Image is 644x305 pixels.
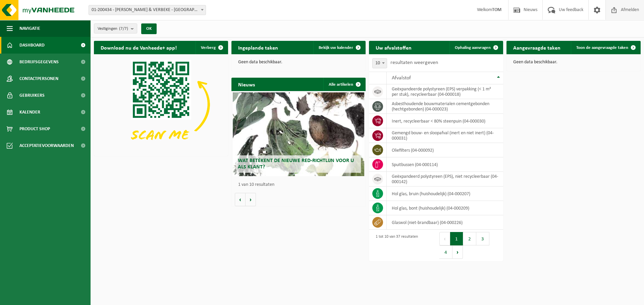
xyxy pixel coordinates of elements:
h2: Aangevraagde taken [506,41,567,54]
span: 10 [372,58,387,68]
span: Navigatie [19,20,40,37]
td: geëxpandeerd polystyreen (EPS), niet recycleerbaar (04-000142) [387,172,503,186]
span: 01-200434 - VULSTEKE & VERBEKE - POPERINGE [89,5,206,15]
label: resultaten weergeven [390,60,438,65]
span: Vestigingen [98,24,128,34]
button: Next [452,245,463,259]
span: Afvalstof [392,75,411,81]
td: geëxpandeerde polystyreen (EPS) verpakking (< 1 m² per stuk), recycleerbaar (04-000018) [387,84,503,99]
span: Kalender [19,104,40,121]
td: spuitbussen (04-000114) [387,157,503,172]
button: Verberg [196,41,227,54]
p: 1 van 10 resultaten [238,182,362,187]
div: 1 tot 10 van 37 resultaten [372,231,418,259]
h2: Uw afvalstoffen [369,41,418,54]
span: Product Shop [19,121,50,137]
button: Volgende [246,193,256,206]
a: Wat betekent de nieuwe RED-richtlijn voor u als klant? [233,92,364,176]
span: Wat betekent de nieuwe RED-richtlijn voor u als klant? [238,158,354,170]
a: Ophaling aanvragen [449,41,502,54]
span: Toon de aangevraagde taken [576,46,628,50]
button: Previous [439,232,450,245]
span: Contactpersonen [19,70,58,87]
span: Ophaling aanvragen [455,46,491,50]
td: asbesthoudende bouwmaterialen cementgebonden (hechtgebonden) (04-000023) [387,99,503,114]
span: 01-200434 - VULSTEKE & VERBEKE - POPERINGE [89,5,206,15]
strong: TOM [492,7,501,12]
td: hol glas, bont (huishoudelijk) (04-000209) [387,201,503,215]
button: 3 [476,232,489,245]
span: Dashboard [19,37,45,54]
button: OK [141,23,157,34]
td: oliefilters (04-000092) [387,143,503,157]
button: 2 [463,232,476,245]
h2: Download nu de Vanheede+ app! [94,41,183,54]
button: Vorige [235,193,246,206]
span: Gebruikers [19,87,45,104]
td: inert, recycleerbaar < 80% steenpuin (04-000030) [387,114,503,128]
span: 10 [373,59,387,68]
count: (7/7) [119,26,128,31]
td: gemengd bouw- en sloopafval (inert en niet inert) (04-000031) [387,128,503,143]
p: Geen data beschikbaar. [513,60,634,65]
a: Toon de aangevraagde taken [571,41,640,54]
span: Bekijk uw kalender [319,46,353,50]
a: Alle artikelen [323,78,365,91]
span: Bedrijfsgegevens [19,54,59,70]
button: 1 [450,232,463,245]
h2: Ingeplande taken [231,41,285,54]
img: Download de VHEPlus App [94,54,228,155]
a: Bekijk uw kalender [313,41,365,54]
button: Vestigingen(7/7) [94,23,137,33]
td: hol glas, bruin (huishoudelijk) (04-000207) [387,186,503,201]
td: glaswol (niet-brandbaar) (04-000226) [387,215,503,230]
p: Geen data beschikbaar. [238,60,359,65]
h2: Nieuws [231,78,262,91]
span: Acceptatievoorwaarden [19,137,74,154]
span: Verberg [201,46,216,50]
button: 4 [439,245,452,259]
